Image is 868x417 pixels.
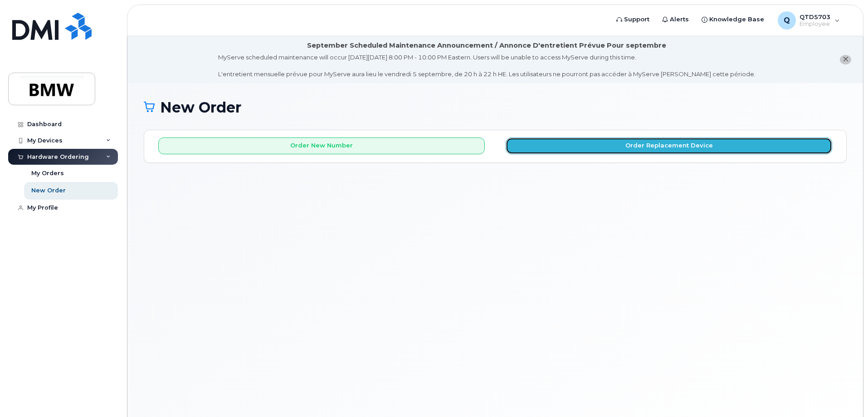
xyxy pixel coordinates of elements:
[840,55,851,64] button: close notification
[307,41,666,50] div: September Scheduled Maintenance Announcement / Annonce D'entretient Prévue Pour septembre
[144,99,847,115] h1: New Order
[829,378,861,410] iframe: Messenger Launcher
[218,53,756,78] div: MyServe scheduled maintenance will occur [DATE][DATE] 8:00 PM - 10:00 PM Eastern. Users will be u...
[506,137,832,154] button: Order Replacement Device
[158,137,485,154] button: Order New Number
